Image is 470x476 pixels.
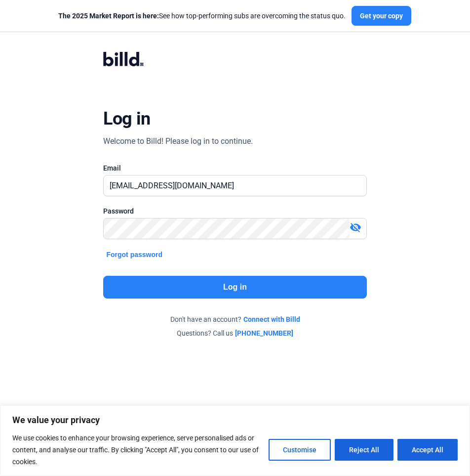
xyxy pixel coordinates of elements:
[335,439,393,461] button: Reject All
[58,12,159,20] span: The 2025 Market Report is here:
[269,439,331,461] button: Customise
[243,314,300,324] a: Connect with Billd
[103,249,165,260] button: Forgot password
[103,135,253,147] div: Welcome to Billd! Please log in to continue.
[12,414,458,426] p: We value your privacy
[58,11,346,21] div: See how top-performing subs are overcoming the status quo.
[350,221,361,233] mat-icon: visibility_off
[103,276,366,299] button: Log in
[103,108,150,130] div: Log in
[397,439,458,461] button: Accept All
[12,432,261,468] p: We use cookies to enhance your browsing experience, serve personalised ads or content, and analys...
[235,328,293,338] a: [PHONE_NUMBER]
[103,206,366,216] div: Password
[103,163,366,173] div: Email
[103,328,366,338] div: Questions? Call us
[352,6,411,26] button: Get your copy
[103,314,366,324] div: Don't have an account?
